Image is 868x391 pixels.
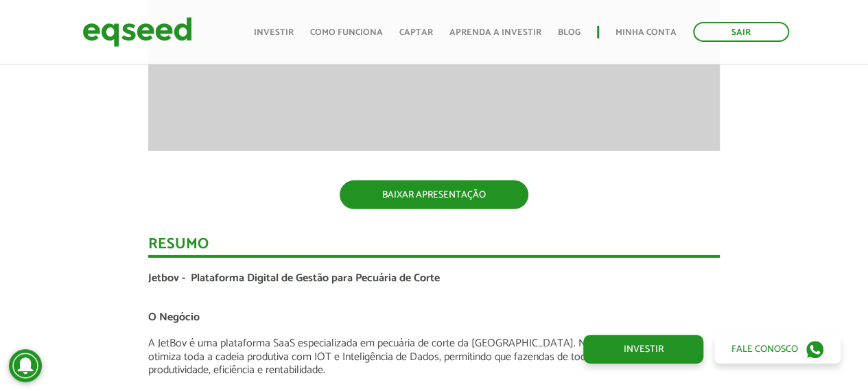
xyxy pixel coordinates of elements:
a: Fale conosco [714,335,841,364]
a: Investir [254,28,294,37]
a: Investir [583,335,703,364]
a: Blog [558,28,580,37]
a: Como funciona [310,28,383,37]
img: EqSeed [82,14,192,50]
div: Resumo [148,237,720,258]
p: A JetBov é uma plataforma SaaS especializada em pecuária de corte da [GEOGRAPHIC_DATA]. Nossa sol... [148,337,720,377]
span: Jetbov - Plataforma Digital de Gestão para Pecuária de Corte [148,269,440,287]
a: Minha conta [615,28,677,37]
a: Sair [693,22,789,42]
a: BAIXAR APRESENTAÇÃO [340,180,528,209]
a: Aprenda a investir [449,28,541,37]
a: Captar [399,28,433,37]
span: O Negócio [148,308,200,327]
